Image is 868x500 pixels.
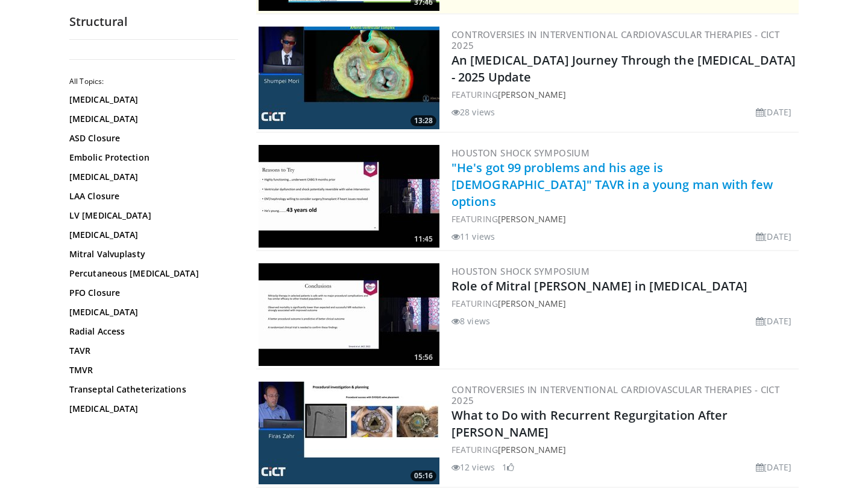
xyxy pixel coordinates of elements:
a: LAA Closure [69,190,232,202]
h2: All Topics: [69,77,235,86]
div: FEATURING [451,297,796,310]
a: [PERSON_NAME] [498,444,566,455]
a: Embolic Protection [69,152,232,164]
a: Role of Mitral [PERSON_NAME] in [MEDICAL_DATA] [451,278,748,294]
a: 13:28 [259,27,439,129]
a: TAVR [69,345,232,357]
a: 15:56 [259,263,439,366]
a: [MEDICAL_DATA] [69,171,232,183]
li: [DATE] [756,461,791,473]
a: Houston Shock Symposium [451,265,590,277]
li: 12 views [451,461,495,473]
li: [DATE] [756,106,791,118]
a: Houston Shock Symposium [451,147,590,159]
li: [DATE] [756,230,791,243]
a: [MEDICAL_DATA] [69,113,232,125]
a: What to Do with Recurrent Regurgitation After [PERSON_NAME] [451,407,728,440]
a: [PERSON_NAME] [498,213,566,225]
div: FEATURING [451,443,796,456]
div: FEATURING [451,88,796,101]
a: TMVR [69,364,232,376]
li: 28 views [451,106,495,118]
li: 11 views [451,230,495,243]
img: cbb05686-43aa-4ddf-a42c-0c3e67aa21d1.300x170_q85_crop-smart_upscale.jpg [259,145,439,248]
a: [MEDICAL_DATA] [69,306,232,318]
a: Mitral Valvuplasty [69,248,232,260]
a: 05:16 [259,382,439,484]
a: [MEDICAL_DATA] [69,229,232,241]
h2: Structural [69,14,238,30]
a: Transeptal Catheterizations [69,383,232,396]
li: [DATE] [756,315,791,327]
a: Radial Access [69,325,232,338]
li: 1 [502,461,514,473]
a: Controversies in Interventional Cardiovascular Therapies - CICT 2025 [451,383,779,406]
a: Percutaneous [MEDICAL_DATA] [69,268,232,280]
a: "He's got 99 problems and his age is [DEMOGRAPHIC_DATA]" TAVR in a young man with few options [451,159,773,210]
a: LV [MEDICAL_DATA] [69,210,232,222]
img: a7f58201-7f07-4465-b553-3c6145e41e62.300x170_q85_crop-smart_upscale.jpg [259,27,439,129]
img: 57e22e54-19b1-4882-88b8-6d21d5b7a5fe.300x170_q85_crop-smart_upscale.jpg [259,263,439,366]
a: [MEDICAL_DATA] [69,94,232,106]
a: An [MEDICAL_DATA] Journey Through the [MEDICAL_DATA] - 2025 Update [451,52,796,85]
a: ASD Closure [69,132,232,144]
span: 11:45 [410,234,436,245]
a: PFO Closure [69,287,232,299]
span: 15:56 [410,352,436,363]
a: [PERSON_NAME] [498,298,566,309]
a: 11:45 [259,145,439,248]
span: 13:28 [410,115,436,126]
img: 5ff7fbe9-1b32-4e7b-8efa-1e840a150af6.300x170_q85_crop-smart_upscale.jpg [259,382,439,484]
a: [MEDICAL_DATA] [69,403,232,415]
li: 8 views [451,315,490,327]
div: FEATURING [451,213,796,225]
a: Controversies in Interventional Cardiovascular Therapies - CICT 2025 [451,28,779,51]
a: [PERSON_NAME] [498,89,566,100]
span: 05:16 [410,470,436,481]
